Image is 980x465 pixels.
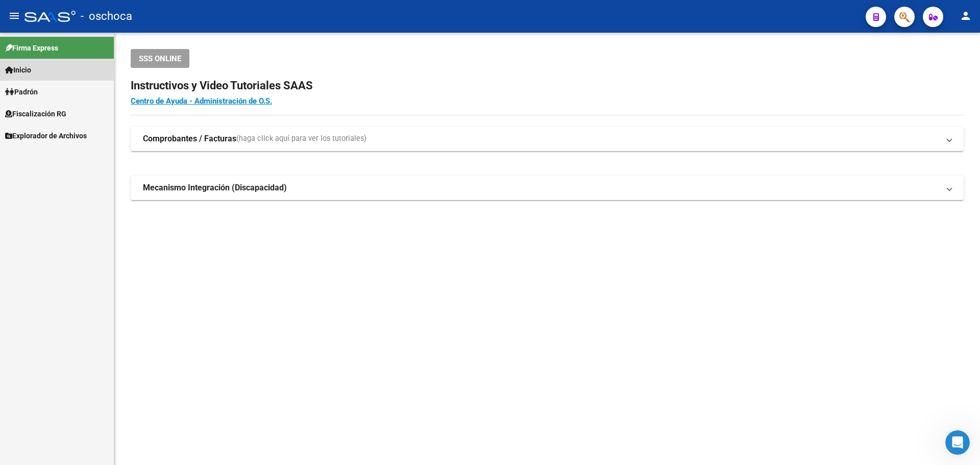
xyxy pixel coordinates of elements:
span: (haga click aquí para ver los tutoriales) [236,133,366,144]
mat-expansion-panel-header: Mecanismo Integración (Discapacidad) [131,176,964,200]
strong: Comprobantes / Facturas [143,133,236,144]
span: Firma Express [5,42,58,54]
strong: Mecanismo Integración (Discapacidad) [143,182,287,193]
button: SSS ONLINE [131,49,189,68]
h2: Instructivos y Video Tutoriales SAAS [131,76,964,95]
span: - oschoca [81,5,132,28]
mat-icon: menu [8,10,20,22]
span: Inicio [5,64,31,76]
span: Fiscalización RG [5,108,66,119]
iframe: Intercom live chat [945,430,970,455]
mat-expansion-panel-header: Comprobantes / Facturas(haga click aquí para ver los tutoriales) [131,127,964,151]
span: Padrón [5,86,38,97]
span: SSS ONLINE [139,54,181,63]
mat-icon: person [960,10,972,22]
a: Centro de Ayuda - Administración de O.S. [131,96,272,106]
span: Explorador de Archivos [5,130,87,141]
